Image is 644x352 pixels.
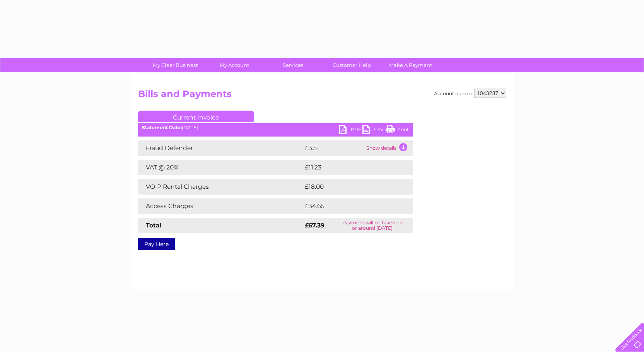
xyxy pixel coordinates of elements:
[143,58,207,72] a: My Clear Business
[138,125,413,130] div: [DATE]
[138,179,303,195] td: VOIP Rental Charges
[138,140,303,156] td: Fraud Defender
[364,140,413,156] td: Show details
[386,125,409,136] a: Print
[303,140,364,156] td: £3.51
[138,238,175,250] a: Pay Here
[261,58,325,72] a: Services
[303,160,395,175] td: £11.23
[146,222,162,229] strong: Total
[138,198,303,214] td: Access Charges
[138,160,303,175] td: VAT @ 20%
[303,198,397,214] td: £34.65
[332,218,413,233] td: Payment will be taken on or around [DATE]
[303,179,397,195] td: £18.00
[138,111,254,122] a: Current Invoice
[362,125,386,136] a: CSV
[305,222,325,229] strong: £67.39
[142,125,182,130] b: Statement Date:
[202,58,266,72] a: My Account
[434,89,506,98] div: Account number
[339,125,362,136] a: PDF
[379,58,442,72] a: Make A Payment
[320,58,384,72] a: Customer Help
[138,89,506,103] h2: Bills and Payments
